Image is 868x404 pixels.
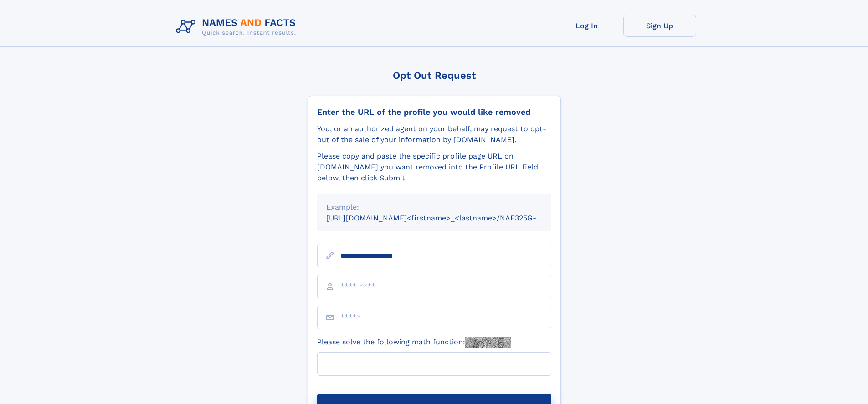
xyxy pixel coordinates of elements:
div: Please copy and paste the specific profile page URL on [DOMAIN_NAME] you want removed into the Pr... [317,151,551,184]
div: Enter the URL of the profile you would like removed [317,107,551,117]
div: You, or an authorized agent on your behalf, may request to opt-out of the sale of your informatio... [317,123,551,145]
img: Logo Names and Facts [172,15,303,39]
small: [URL][DOMAIN_NAME]<firstname>_<lastname>/NAF325G-xxxxxxxx [326,214,569,222]
div: Opt Out Request [308,70,561,81]
a: Sign Up [623,15,696,37]
a: Log In [550,15,623,37]
label: Please solve the following math function: [317,337,511,348]
div: Example: [326,202,542,213]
